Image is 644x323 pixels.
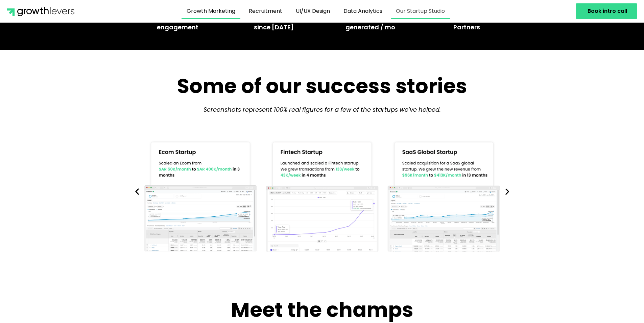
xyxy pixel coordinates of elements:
img: GM-success story-Fintech – 1@2x [265,139,380,255]
p: Screenshots represent 100% real figures for a few of the startups we’ve helped. [133,105,511,114]
a: UI/UX Design [291,3,335,19]
h2: Some of our success stories [133,74,511,98]
img: GM-success story-Ecom [143,139,258,255]
p: Months avg. engagement [143,14,212,32]
a: Growth Marketing [182,3,240,19]
a: Recruitment [244,3,287,19]
a: Our Startup Studio [391,3,450,19]
div: 3 / 9 [386,139,501,257]
a: Book intro call [576,3,637,19]
p: VCs & Startup Studios Partners [432,14,501,32]
p: Startups we’ve scaled since [DATE] [239,14,309,32]
div: 2 / 9 [265,139,380,257]
p: Avg. revenue generated / mo [336,14,405,32]
a: GM-success story-Ecom [143,139,258,257]
span: Book intro call [588,8,627,14]
a: GM-success story-MSaas – 1@2x [386,139,501,257]
div: Image Carousel [143,139,501,257]
nav: Menu [101,3,530,19]
h2: Meet the champs [157,298,488,322]
img: GM-success story-MSaas – 1@2x [386,139,501,255]
div: 1 / 9 [143,139,258,257]
a: GM-success story-Fintech – 1@2x [265,139,380,257]
a: Data Analytics [338,3,387,19]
